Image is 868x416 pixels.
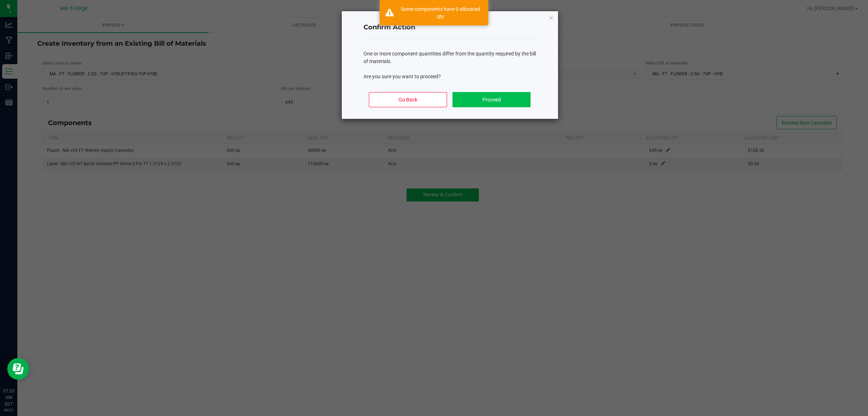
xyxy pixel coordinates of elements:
iframe: Resource center [7,358,29,380]
p: One or more component quantities differ from the quantity required by the bill of materials. [363,50,536,65]
h4: Confirm Action [363,23,536,32]
div: Some components have 0 allocated qty [398,5,483,20]
button: Proceed [452,92,530,107]
p: Are you sure you want to proceed? [363,73,536,80]
button: Close [549,13,554,22]
button: Go Back [369,92,447,107]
